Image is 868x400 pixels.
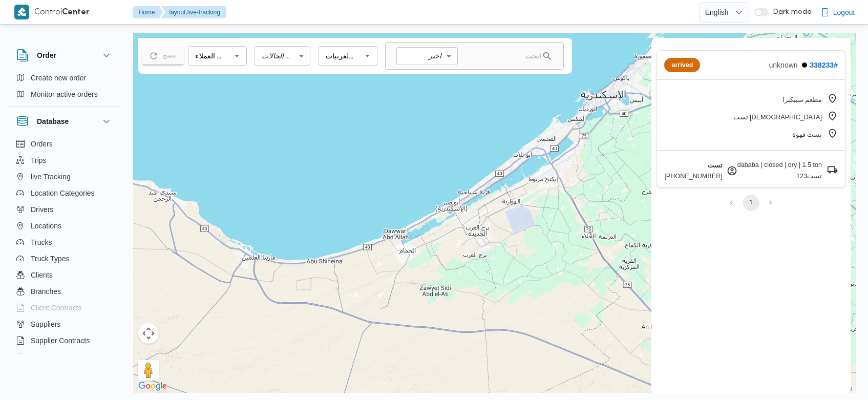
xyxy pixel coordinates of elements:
[31,72,86,84] span: Create new order
[31,302,82,314] span: Client Contracts
[31,252,69,265] span: Truck Types
[14,5,29,19] img: X8yXhbKr1z7QwAAAABJRU5ErkJggg==
[429,52,442,60] em: اختر
[31,351,56,363] span: Devices
[737,161,822,169] div: dababa | closed | dry | 1.5 ton
[12,86,117,102] button: Monitor active orders
[31,236,52,248] span: Trucks
[664,173,722,180] span: [PHONE_NUMBER]
[37,49,56,61] h3: Order
[31,269,53,281] span: Clients
[62,9,90,16] b: Center
[31,138,53,150] span: Orders
[230,50,243,62] button: Open
[12,250,117,267] button: Truck Types
[31,171,71,183] span: live Tracking
[12,300,117,316] button: Client Contracts
[161,6,226,18] button: layout.live-tracking
[439,42,541,69] input: ابحث
[31,334,90,347] span: Supplier Contracts
[12,332,117,349] button: Supplier Contracts
[262,52,294,60] em: كل الحالات
[31,220,61,232] span: Locations
[664,58,700,72] div: arrived
[708,161,723,169] span: تست
[31,285,61,298] span: Branches
[136,380,170,393] a: ‏فتح هذه المنطقة في "خرائط Google" (يؤدي ذلك إلى فتح نافذة جديدة)
[133,6,163,18] button: Home
[31,203,53,216] span: Drivers
[138,38,182,58] button: عرض خريطة الشارع
[817,2,859,23] button: Logout
[657,50,845,187] button: arrivedunknown 338233#مطعم سبيكتراتست [DEMOGRAPHIC_DATA]تست قهوةتست[PHONE_NUMBER]dababa | closed ...
[142,47,184,64] button: مسح
[722,195,780,211] nav: pagination navigation
[138,323,159,344] button: عناصر التحكّم بطريقة عرض الخريطة
[8,136,121,357] div: Database
[10,359,43,390] iframe: chat widget
[16,49,113,61] button: Order
[12,169,117,185] button: live Tracking
[833,6,855,18] span: Logout
[361,50,374,62] button: Open
[31,88,98,100] span: Monitor active orders
[743,195,759,211] button: page 1
[12,218,117,234] button: Locations
[810,61,838,69] a: 338233#
[12,267,117,283] button: Clients
[792,128,838,140] div: تست قهوة
[191,49,227,62] input: كل العملاء
[16,115,113,128] button: Database
[12,70,117,86] button: Create new order
[31,187,95,199] span: Location Categories
[8,70,121,107] div: Order
[37,115,69,128] h3: Database
[12,234,117,250] button: Trucks
[322,49,357,62] input: كل العربيات
[12,316,117,332] button: Suppliers
[733,111,838,123] div: تست [DEMOGRAPHIC_DATA]
[136,380,170,393] img: Google
[782,93,838,106] div: مطعم سبيكترا
[12,201,117,218] button: Drivers
[12,283,117,300] button: Branches
[12,349,117,365] button: Devices
[138,360,159,381] button: اسحب الدليل على الخريطة لفتح "التجوّل الافتراضي".
[12,185,117,201] button: Location Categories
[12,152,117,169] button: Trips
[769,8,812,16] span: Dark mode
[12,136,117,152] button: Orders
[31,318,60,330] span: Suppliers
[796,172,822,180] div: تست123
[769,61,810,69] span: unknown
[31,154,47,166] span: Trips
